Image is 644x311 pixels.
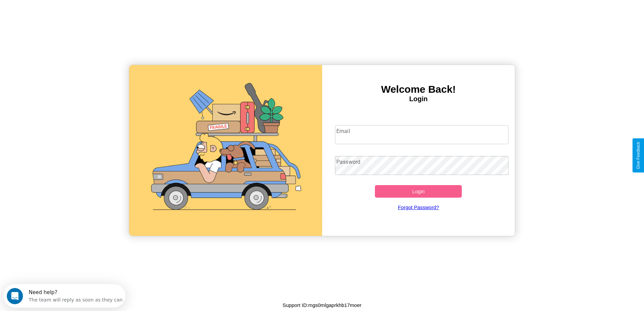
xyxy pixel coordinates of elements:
[322,95,515,103] h4: Login
[129,65,322,236] img: gif
[7,288,23,304] iframe: Intercom live chat
[25,11,119,18] div: The team will reply as soon as they can
[332,198,505,217] a: Forgot Password?
[283,301,361,310] p: Support ID: mgs0mlgaprkhb17moer
[322,84,515,95] h3: Welcome Back!
[25,6,119,11] div: Need help?
[3,284,125,308] iframe: Intercom live chat discovery launcher
[3,3,126,21] div: Open Intercom Messenger
[375,185,462,198] button: Login
[636,142,641,169] div: Give Feedback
